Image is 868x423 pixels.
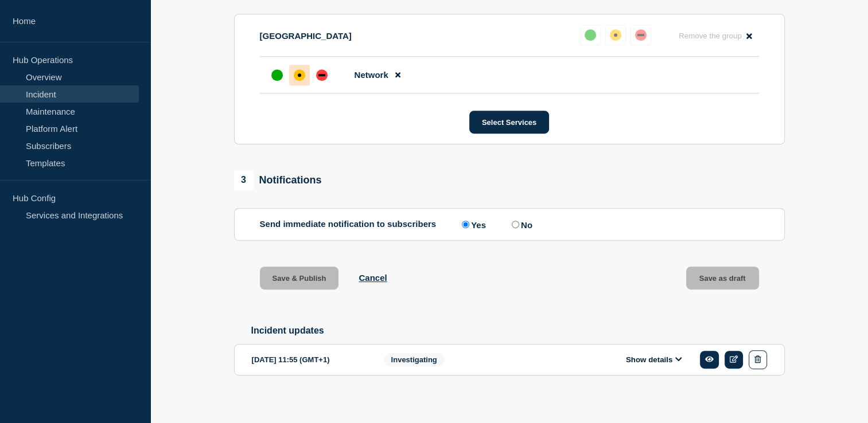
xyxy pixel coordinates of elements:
[355,70,388,80] span: Network
[234,170,254,190] span: 3
[512,221,519,228] input: No
[635,29,647,41] div: down
[580,25,601,45] button: up
[260,219,437,230] p: Send immediate notification to subscribers
[384,353,445,366] span: Investigating
[469,111,549,134] button: Select Services
[622,355,686,365] button: Show details
[252,350,367,369] div: [DATE] 11:55 (GMT+1)
[462,221,469,228] input: Yes
[610,29,621,41] div: affected
[686,267,759,289] button: Save as draft
[260,31,352,41] p: [GEOGRAPHIC_DATA]
[679,32,742,40] span: Remove the group
[359,273,387,283] button: Cancel
[260,267,339,289] button: Save & Publish
[459,219,486,230] label: Yes
[509,219,532,230] label: No
[234,170,322,190] div: Notifications
[316,69,328,81] div: down
[260,219,759,230] div: Send immediate notification to subscribers
[630,25,651,45] button: down
[585,29,596,41] div: up
[605,25,626,45] button: affected
[271,69,283,81] div: up
[672,25,759,47] button: Remove the group
[251,326,785,336] h2: Incident updates
[294,69,305,81] div: affected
